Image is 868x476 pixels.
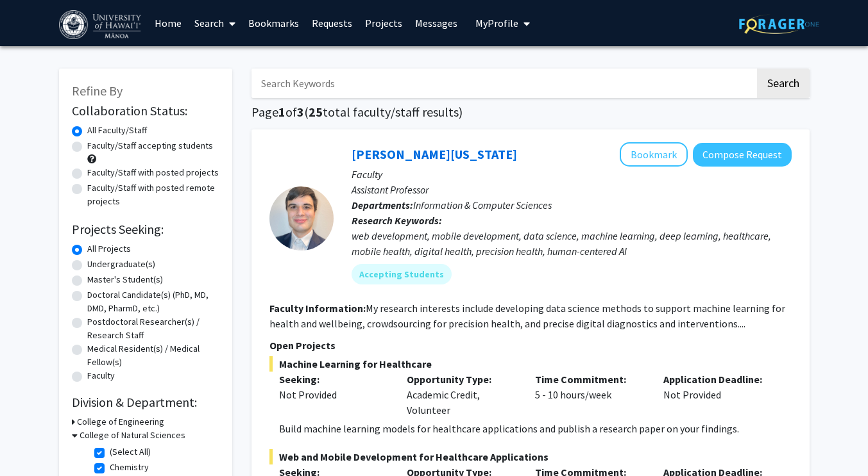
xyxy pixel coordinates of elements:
label: Medical Resident(s) / Medical Fellow(s) [87,342,219,369]
h2: Projects Seeking: [72,222,219,237]
h2: Collaboration Status: [72,103,219,119]
div: Not Provided [279,387,388,402]
span: Information & Computer Sciences [413,199,552,211]
span: 1 [278,104,285,120]
label: Master's Student(s) [87,273,163,286]
label: Undergraduate(s) [87,258,155,271]
div: web development, mobile development, data science, machine learning, deep learning, healthcare, m... [352,228,792,259]
span: 25 [309,104,323,120]
a: Search [188,1,242,45]
a: Messages [409,1,464,45]
label: Postdoctoral Researcher(s) / Research Staff [87,315,219,342]
button: Compose Request to Peter Washington [693,143,792,167]
a: [PERSON_NAME][US_STATE] [352,146,517,162]
span: Web and Mobile Development for Healthcare Applications [269,449,792,464]
mat-chip: Accepting Students [352,264,452,284]
p: Time Commitment: [535,372,644,387]
label: All Faculty/Staff [87,124,147,137]
h1: Page of ( total faculty/staff results) [251,104,810,120]
b: Departments: [352,199,413,211]
img: ForagerOne Logo [739,14,819,34]
h2: Division & Department: [72,395,219,410]
p: Assistant Professor [352,182,792,197]
button: Add Peter Washington to Bookmarks [620,142,688,167]
label: Chemistry [110,461,149,474]
h3: College of Engineering [77,415,164,429]
span: Machine Learning for Healthcare [269,356,792,372]
fg-read-more: My research interests include developing data science methods to support machine learning for hea... [269,302,785,330]
label: (Select All) [110,445,151,459]
a: Home [148,1,188,45]
span: My Profile [475,17,518,29]
label: Faculty/Staff accepting students [87,139,213,152]
div: Not Provided [654,372,782,418]
p: Application Deadline: [663,372,772,387]
label: Faculty [87,369,115,382]
a: Projects [359,1,409,45]
b: Research Keywords: [352,214,442,227]
p: Open Projects [269,338,792,353]
iframe: Chat [813,418,858,466]
label: All Projects [87,242,131,256]
div: 5 - 10 hours/week [525,372,654,418]
h3: College of Natural Sciences [80,429,185,442]
label: Doctoral Candidate(s) (PhD, MD, DMD, PharmD, etc.) [87,288,219,315]
p: Opportunity Type: [407,372,516,387]
button: Search [757,69,810,98]
input: Search Keywords [251,69,755,98]
div: Academic Credit, Volunteer [397,372,525,418]
a: Requests [305,1,359,45]
p: Seeking: [279,372,388,387]
p: Build machine learning models for healthcare applications and publish a research paper on your fi... [279,421,792,436]
span: 3 [297,104,304,120]
img: University of Hawaiʻi at Mānoa Logo [59,10,144,39]
label: Faculty/Staff with posted remote projects [87,181,219,208]
b: Faculty Information: [269,302,366,315]
span: Refine By [72,83,123,99]
a: Bookmarks [242,1,305,45]
label: Faculty/Staff with posted projects [87,166,219,179]
p: Faculty [352,167,792,182]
